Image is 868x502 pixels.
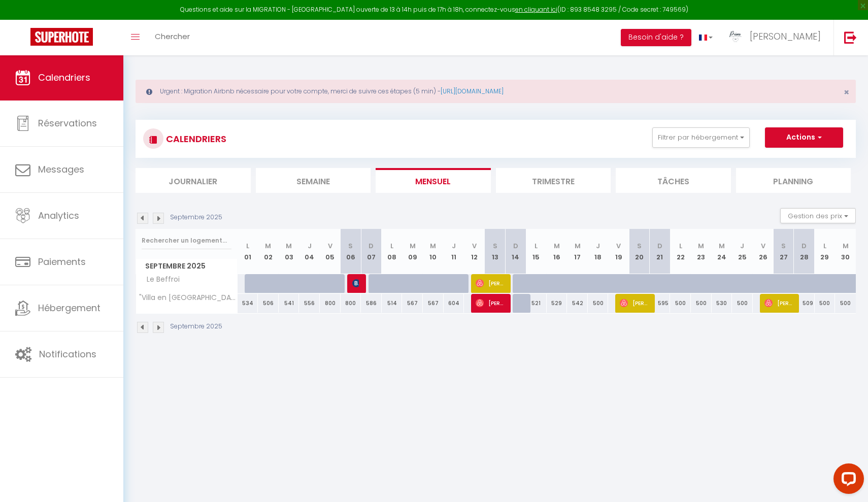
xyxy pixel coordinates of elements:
span: Calendriers [38,71,90,84]
div: 567 [402,294,423,313]
div: Urgent : Migration Airbnb nécessaire pour votre compte, merci de suivre ces étapes (5 min) - [136,80,856,103]
span: × [844,86,849,98]
div: 595 [650,294,671,313]
div: 521 [526,294,547,313]
th: 08 [382,229,403,274]
button: Filtrer par hébergement [652,127,750,148]
abbr: M [843,241,849,251]
span: Chercher [155,31,190,42]
li: Planning [736,168,851,193]
li: Mensuel [376,168,491,193]
div: 556 [299,294,320,313]
abbr: V [616,241,621,251]
th: 01 [238,229,258,274]
span: [PERSON_NAME] [476,274,504,293]
button: Close [844,88,849,97]
abbr: S [637,241,642,251]
th: 20 [629,229,650,274]
span: Réservations [38,117,97,129]
div: 800 [341,294,361,313]
abbr: D [657,241,662,251]
a: en cliquant ici [515,5,557,14]
div: 500 [670,294,691,313]
abbr: V [472,241,477,251]
abbr: L [246,241,249,251]
th: 24 [712,229,732,274]
th: 02 [258,229,279,274]
th: 23 [691,229,712,274]
div: 800 [320,294,341,313]
abbr: V [328,241,332,251]
button: Actions [765,127,843,148]
abbr: D [369,241,374,251]
div: 500 [588,294,609,313]
div: 567 [423,294,444,313]
iframe: LiveChat chat widget [825,459,868,502]
span: [PERSON_NAME] [352,274,359,293]
div: 506 [258,294,279,313]
th: 25 [732,229,753,274]
span: Messages [38,163,84,176]
img: logout [844,31,857,44]
span: [PERSON_NAME] [764,293,792,313]
li: Journalier [136,168,251,193]
abbr: M [554,241,560,251]
th: 27 [773,229,794,274]
h3: CALENDRIERS [163,127,226,150]
th: 16 [547,229,567,274]
div: 500 [835,294,856,313]
th: 11 [444,229,464,274]
div: 500 [732,294,753,313]
div: 529 [547,294,567,313]
abbr: M [719,241,725,251]
abbr: J [452,241,456,251]
div: 509 [794,294,815,313]
span: Notifications [39,348,96,360]
button: Besoin d'aide ? [621,29,691,46]
div: 514 [382,294,403,313]
abbr: L [823,241,826,251]
abbr: S [493,241,497,251]
abbr: S [348,241,353,251]
th: 15 [526,229,547,274]
span: [PERSON_NAME] [476,293,504,313]
li: Tâches [616,168,731,193]
div: 586 [361,294,382,313]
div: 542 [567,294,588,313]
th: 19 [608,229,629,274]
abbr: D [513,241,518,251]
img: ... [728,29,743,44]
abbr: M [575,241,581,251]
abbr: L [535,241,538,251]
span: Septembre 2025 [136,259,237,274]
th: 03 [279,229,299,274]
abbr: D [802,241,807,251]
th: 21 [650,229,671,274]
abbr: J [308,241,312,251]
th: 09 [402,229,423,274]
a: [URL][DOMAIN_NAME] [441,87,504,95]
p: Septembre 2025 [170,322,222,331]
span: Le Beffroi [138,274,182,285]
th: 10 [423,229,444,274]
abbr: J [740,241,744,251]
div: 541 [279,294,299,313]
abbr: M [698,241,704,251]
abbr: L [679,241,682,251]
th: 04 [299,229,320,274]
div: 500 [691,294,712,313]
th: 17 [567,229,588,274]
th: 18 [588,229,609,274]
th: 26 [753,229,774,274]
th: 06 [341,229,361,274]
th: 13 [485,229,506,274]
th: 07 [361,229,382,274]
li: Semaine [256,168,371,193]
input: Rechercher un logement... [142,231,231,250]
th: 29 [815,229,836,274]
abbr: V [761,241,765,251]
abbr: M [265,241,271,251]
abbr: M [286,241,292,251]
span: Hébergement [38,302,101,314]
